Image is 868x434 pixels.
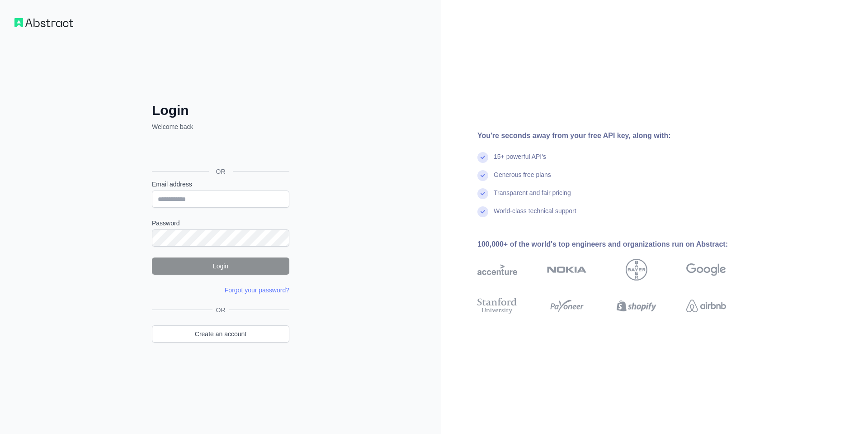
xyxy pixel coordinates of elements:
[494,206,576,224] div: World-class technical support
[494,152,546,170] div: 15+ powerful API's
[477,239,755,250] div: 100,000+ of the world's top engineers and organizations run on Abstract:
[152,258,289,275] button: Login
[477,206,488,217] img: check mark
[494,170,551,188] div: Generous free plans
[547,296,587,316] img: payoneer
[547,259,587,281] img: nokia
[477,296,517,316] img: stanford university
[477,259,517,281] img: accenture
[152,102,289,119] h2: Login
[477,152,488,163] img: check mark
[686,296,726,316] img: airbnb
[626,259,647,281] img: bayer
[225,286,289,294] a: Forgot your password?
[212,305,229,315] span: OR
[617,296,656,316] img: shopify
[14,18,73,27] img: Workflow
[152,122,289,131] p: Welcome back
[477,170,488,181] img: check mark
[477,188,488,199] img: check mark
[686,259,726,281] img: google
[152,325,289,343] a: Create an account
[494,188,571,206] div: Transparent and fair pricing
[152,180,289,189] label: Email address
[152,219,289,228] label: Password
[147,141,292,161] iframe: Botón de Acceder con Google
[209,167,233,176] span: OR
[477,130,755,141] div: You're seconds away from your free API key, along with:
